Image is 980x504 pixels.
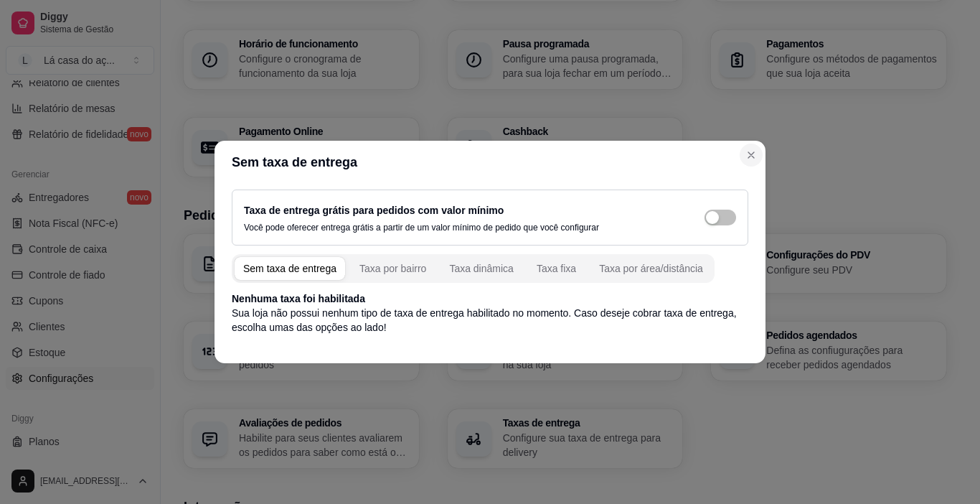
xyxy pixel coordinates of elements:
div: Taxa por área/distância [599,261,703,276]
div: Taxa fixa [537,261,576,276]
div: Taxa por bairro [359,261,426,276]
div: Sem taxa de entrega [243,261,336,276]
button: Close [740,144,763,167]
p: Nenhuma taxa foi habilitada [232,291,748,306]
div: Taxa dinâmica [449,261,514,276]
p: Sua loja não possui nenhum tipo de taxa de entrega habilitado no momento. Caso deseje cobrar taxa... [232,306,748,335]
header: Sem taxa de entrega [215,141,765,184]
label: Taxa de entrega grátis para pedidos com valor mínimo [244,205,504,216]
p: Você pode oferecer entrega grátis a partir de um valor mínimo de pedido que você configurar [244,222,599,233]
